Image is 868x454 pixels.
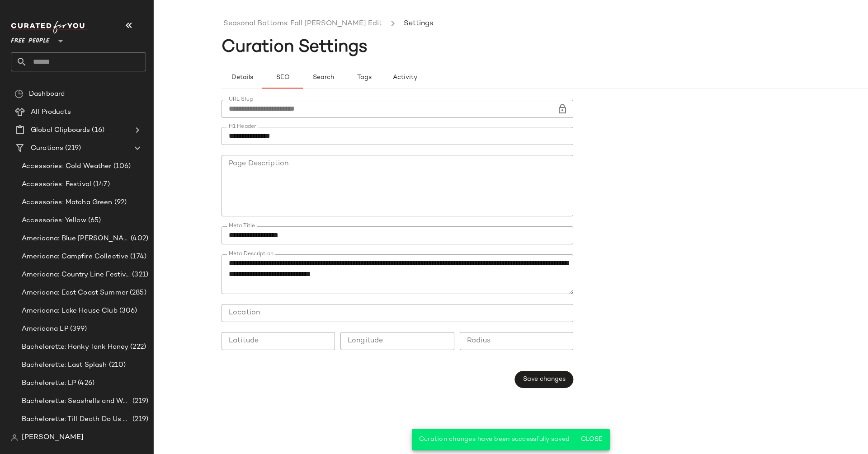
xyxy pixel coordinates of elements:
[312,74,334,81] span: Search
[275,74,289,81] span: SEO
[523,376,566,383] span: Save changes
[515,371,573,388] button: Save changes
[31,125,90,136] span: Global Clipboards
[107,360,126,370] span: (210)
[22,396,131,407] span: Bachelorette: Seashells and Wedding Bells
[223,18,382,30] a: Seasonal Bottoms: Fall [PERSON_NAME] Edit
[11,31,50,47] span: Free People
[22,270,130,280] span: Americana: Country Line Festival
[131,414,148,425] span: (219)
[118,306,137,316] span: (306)
[222,38,368,56] span: Curation Settings
[29,89,65,99] span: Dashboard
[22,288,128,298] span: Americana: East Coast Summer
[31,107,71,117] span: All Products
[76,378,94,388] span: (426)
[91,179,110,190] span: (147)
[11,21,88,33] img: cfy_white_logo.C9jOOHJF.svg
[22,324,68,334] span: Americana LP
[22,215,86,226] span: Accessories: Yellow
[112,161,131,172] span: (106)
[392,74,417,81] span: Activity
[22,197,113,208] span: Accessories: Matcha Green
[22,414,131,425] span: Bachelorette: Till Death Do Us Party
[22,342,128,352] span: Bachelorette: Honky Tonk Honey
[22,378,76,388] span: Bachelorette: LP
[128,342,146,352] span: (222)
[22,179,91,190] span: Accessories: Festival
[22,234,129,244] span: Americana: Blue [PERSON_NAME] Baby
[11,434,18,441] img: svg%3e
[131,396,148,407] span: (219)
[86,215,101,226] span: (65)
[356,74,371,81] span: Tags
[129,234,148,244] span: (402)
[14,89,24,98] img: svg%3e
[68,324,87,334] span: (399)
[577,431,606,448] button: Close
[22,161,112,172] span: Accessories: Cold Weather
[31,143,63,154] span: Curations
[90,125,104,136] span: (16)
[128,252,146,262] span: (174)
[231,74,253,81] span: Details
[63,143,81,154] span: (219)
[402,18,435,30] li: Settings
[22,360,107,370] span: Bachelorette: Last Splash
[113,197,127,208] span: (92)
[22,432,84,443] span: [PERSON_NAME]
[22,306,118,316] span: Americana: Lake House Club
[419,436,570,443] span: Curation changes have been successfully saved
[22,252,128,262] span: Americana: Campfire Collective
[580,436,603,443] span: Close
[130,270,148,280] span: (321)
[128,288,146,298] span: (285)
